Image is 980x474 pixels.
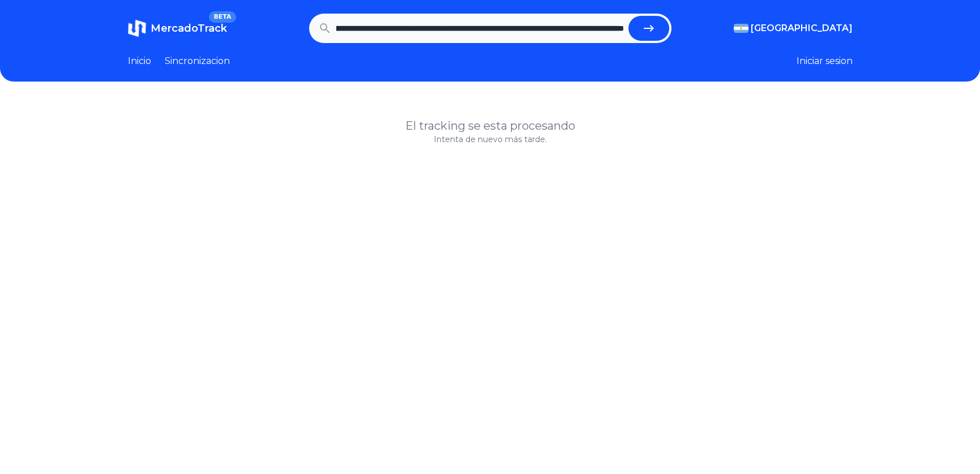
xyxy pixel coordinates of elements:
[734,24,748,33] img: Argentina
[128,54,151,68] a: Inicio
[151,22,227,35] span: MercadoTrack
[734,22,853,35] button: [GEOGRAPHIC_DATA]
[165,54,230,68] a: Sincronizacion
[797,54,853,68] button: Iniciar sesion
[209,11,236,23] span: BETA
[751,22,853,35] span: [GEOGRAPHIC_DATA]
[128,19,227,37] a: MercadoTrackBETA
[128,118,853,134] h1: El tracking se esta procesando
[128,19,146,37] img: MercadoTrack
[128,134,853,145] p: Intenta de nuevo más tarde.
